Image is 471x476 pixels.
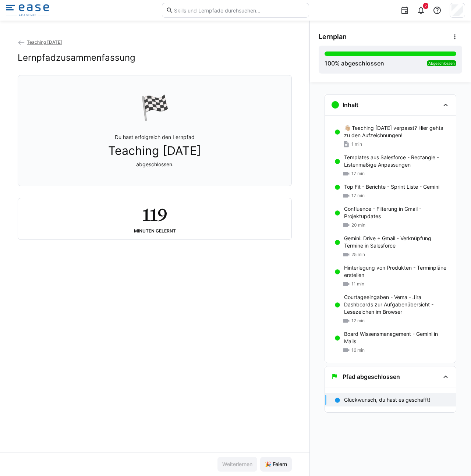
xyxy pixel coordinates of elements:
span: 12 min [351,318,365,324]
p: Top Fit - Berichte - Sprint Liste - Gemini [344,183,439,191]
span: 100 [325,60,335,67]
div: % abgeschlossen [325,59,384,68]
p: Du hast erfolgreich den Lernpfad abgeschlossen. [108,134,201,168]
span: Lernplan [319,33,347,41]
span: 11 min [351,281,364,287]
span: Teaching [DATE] [27,39,62,45]
p: Templates aus Salesforce - Rectangle - Listenmäßige Anpassungen [344,154,450,168]
span: 1 min [351,141,362,147]
h3: Pfad abgeschlossen [343,373,400,380]
button: 🎉 Feiern [260,457,292,472]
span: Abgeschlossen [428,61,455,65]
button: Weiterlernen [217,457,257,472]
span: 16 min [351,347,365,353]
h2: 119 [142,204,167,225]
span: 17 min [351,171,365,177]
div: Minuten gelernt [134,228,176,234]
div: 🏁 [140,93,170,122]
span: Teaching [DATE] [108,144,201,158]
p: Board Wissensmanagement - Gemini in Mails [344,330,450,345]
p: Courtageeingaben - Vema - Jira Dashboards zur Aufgabenübersicht - Lesezeichen im Browser [344,294,450,316]
span: 2 [425,4,427,8]
p: Confluence - Filterung in Gmail - Projektupdates [344,205,450,220]
h3: Inhalt [343,101,358,109]
input: Skills und Lernpfade durchsuchen… [173,7,305,14]
span: 17 min [351,193,365,199]
span: Weiterlernen [221,461,254,468]
span: 25 min [351,252,365,257]
a: Teaching [DATE] [18,39,62,45]
p: 👋🏼 Teaching [DATE] verpasst? Hier gehts zu den Aufzeichnungen! [344,124,450,139]
span: 20 min [351,222,365,228]
p: Hinterlegung von Produkten - Terminpläne erstellen [344,264,450,279]
h2: Lernpfadzusammenfassung [18,52,135,63]
p: Glückwunsch, du hast es geschafft! [344,396,430,404]
span: 🎉 Feiern [264,461,288,468]
p: Gemini: Drive + Gmail - Verknüpfung Termine in Salesforce [344,235,450,249]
